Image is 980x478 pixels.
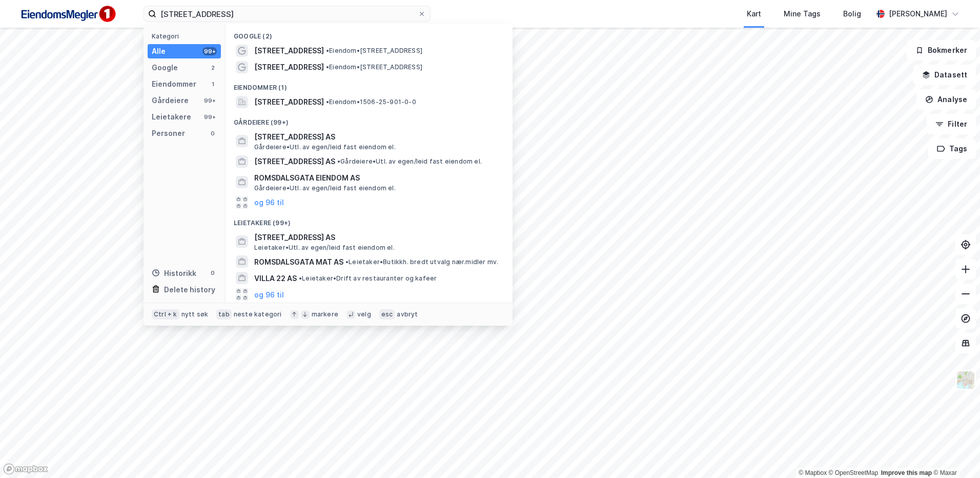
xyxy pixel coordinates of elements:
div: neste kategori [234,310,282,318]
span: Leietaker • Utl. av egen/leid fast eiendom el. [254,244,395,252]
div: Leietakere (99+) [226,211,513,229]
div: Ctrl + k [152,309,179,320]
div: Delete history [164,284,215,296]
span: • [326,98,329,106]
button: Filter [927,114,976,134]
span: ROMSDALSGATA MAT AS [254,256,343,268]
span: [STREET_ADDRESS] AS [254,155,335,168]
button: og 96 til [254,288,284,301]
span: ROMSDALSGATA EIENDOM AS [254,172,500,184]
div: [PERSON_NAME] [889,8,947,20]
img: F4PB6Px+NJ5v8B7XTbfpPpyloAAAAASUVORK5CYII= [16,3,119,26]
input: Søk på adresse, matrikkel, gårdeiere, leietakere eller personer [156,6,418,22]
span: [STREET_ADDRESS] [254,96,324,108]
div: Google (2) [226,24,513,43]
div: nytt søk [181,310,209,318]
div: Eiendommer (1) [226,75,513,94]
div: Personer [152,127,185,140]
span: [STREET_ADDRESS] [254,45,324,57]
span: VILLA 22 AS [254,272,297,285]
span: Leietaker • Drift av restauranter og kafeer [299,274,437,283]
a: OpenStreetMap [829,469,879,476]
span: • [337,157,340,165]
div: Bolig [843,8,861,20]
span: • [326,63,329,71]
div: Leietakere [152,111,191,123]
div: 99+ [202,47,217,55]
div: Kontrollprogram for chat [929,429,980,478]
div: markere [312,310,338,318]
span: Leietaker • Butikkh. bredt utvalg nær.midler mv. [345,258,498,266]
a: Mapbox [799,469,827,476]
span: [STREET_ADDRESS] [254,61,324,73]
span: Gårdeiere • Utl. av egen/leid fast eiendom el. [337,157,482,166]
button: Analyse [916,89,976,110]
div: 1 [209,80,217,88]
div: esc [379,309,395,320]
div: 99+ [202,113,217,121]
div: tab [216,309,232,320]
span: [STREET_ADDRESS] AS [254,131,500,143]
div: Google [152,62,178,74]
div: 99+ [202,96,217,105]
div: Mine Tags [784,8,821,20]
div: 0 [209,269,217,277]
img: Z [956,370,975,390]
span: • [345,258,349,266]
div: Kategori [152,32,221,40]
div: Eiendommer [152,78,196,90]
button: Datasett [913,65,976,85]
span: [STREET_ADDRESS] AS [254,231,500,244]
button: Tags [928,138,976,159]
button: og 96 til [254,196,284,209]
span: Eiendom • 1506-25-901-0-0 [326,98,416,106]
span: Gårdeiere • Utl. av egen/leid fast eiendom el. [254,143,396,151]
span: Eiendom • [STREET_ADDRESS] [326,63,422,71]
span: Eiendom • [STREET_ADDRESS] [326,47,422,55]
div: Alle [152,45,166,57]
button: Bokmerker [907,40,976,61]
iframe: Chat Widget [929,429,980,478]
div: 0 [209,129,217,137]
span: • [326,47,329,54]
span: Gårdeiere • Utl. av egen/leid fast eiendom el. [254,184,396,192]
div: Gårdeiere [152,94,189,107]
div: velg [357,310,371,318]
div: Kart [747,8,761,20]
div: Gårdeiere (99+) [226,110,513,129]
a: Mapbox homepage [3,463,48,475]
div: Historikk [152,267,196,280]
span: • [299,274,302,282]
div: avbryt [397,310,418,318]
div: 2 [209,64,217,72]
a: Improve this map [881,469,932,476]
